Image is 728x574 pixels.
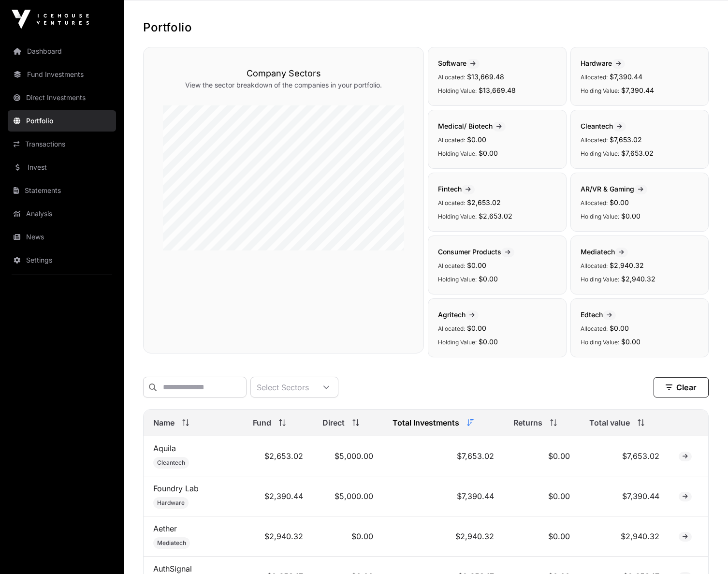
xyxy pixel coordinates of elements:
span: $0.00 [479,338,498,346]
span: Name [153,417,175,428]
span: Fund [253,417,271,428]
td: $7,653.02 [383,436,504,476]
span: Allocated: [438,74,465,81]
a: Foundry Lab [153,484,199,493]
span: Holding Value: [581,276,619,283]
span: $2,653.02 [467,198,501,206]
td: $2,940.32 [580,516,669,557]
a: Analysis [8,203,116,224]
span: Agritech [438,310,479,319]
span: Holding Value: [438,276,477,283]
td: $2,940.32 [383,516,504,557]
span: Allocated: [438,136,465,144]
td: $0.00 [504,476,580,516]
span: $2,940.32 [610,261,644,269]
a: Portfolio [8,110,116,132]
span: Allocated: [581,325,608,332]
span: Mediatech [581,248,628,256]
a: Transactions [8,133,116,155]
a: Direct Investments [8,87,116,108]
span: $0.00 [610,198,629,206]
span: Consumer Products [438,248,514,256]
td: $0.00 [313,516,382,557]
h1: Portfolio [143,20,709,35]
span: $0.00 [467,324,486,332]
span: Allocated: [438,325,465,332]
span: Hardware [157,499,185,507]
span: Holding Value: [581,213,619,220]
span: $7,653.02 [610,135,642,144]
a: Dashboard [8,41,116,62]
p: View the sector breakdown of the companies in your portfolio. [163,80,404,90]
span: $13,669.48 [479,86,516,94]
span: $13,669.48 [467,73,504,81]
span: Total value [589,417,630,428]
span: Holding Value: [438,150,477,157]
a: Aether [153,524,177,533]
td: $7,390.44 [383,476,504,516]
a: Fund Investments [8,64,116,85]
span: Holding Value: [438,213,477,220]
span: Holding Value: [438,339,477,346]
td: $2,940.32 [243,516,313,557]
td: $5,000.00 [313,476,382,516]
span: $0.00 [467,261,486,269]
span: $2,940.32 [621,275,655,283]
span: Fintech [438,185,475,193]
span: $0.00 [621,338,641,346]
span: Mediatech [157,539,186,547]
span: Medical/ Biotech [438,122,506,130]
span: Allocated: [581,74,608,81]
td: $0.00 [504,516,580,557]
span: AR/VR & Gaming [581,185,647,193]
span: $0.00 [621,212,641,220]
a: Invest [8,157,116,178]
span: Direct [322,417,345,428]
span: Allocated: [581,136,608,144]
span: Allocated: [438,199,465,206]
span: Holding Value: [581,150,619,157]
span: $7,390.44 [621,86,654,94]
span: $0.00 [467,135,486,144]
span: Hardware [581,59,625,67]
h3: Company Sectors [163,67,404,80]
td: $7,653.02 [580,436,669,476]
span: $7,653.02 [621,149,654,157]
td: $5,000.00 [313,436,382,476]
a: AuthSignal [153,564,192,574]
span: $2,653.02 [479,212,512,220]
button: Clear [654,377,709,397]
span: $7,390.44 [610,73,642,81]
span: $0.00 [479,149,498,157]
td: $7,390.44 [580,476,669,516]
span: Holding Value: [581,87,619,94]
a: Aquila [153,443,176,453]
span: $0.00 [610,324,629,332]
span: Cleantech [581,122,626,130]
span: Allocated: [581,199,608,206]
a: Statements [8,180,116,201]
td: $2,390.44 [243,476,313,516]
td: $0.00 [504,436,580,476]
td: $2,653.02 [243,436,313,476]
span: Holding Value: [438,87,477,94]
span: Edtech [581,310,616,319]
div: Select Sectors [251,377,315,397]
span: Cleantech [157,459,185,467]
span: Software [438,59,480,67]
span: Total Investments [393,417,459,428]
span: $0.00 [479,275,498,283]
span: Allocated: [581,262,608,269]
span: Allocated: [438,262,465,269]
iframe: Chat Widget [680,528,728,574]
a: News [8,226,116,248]
img: Icehouse Ventures Logo [12,10,89,29]
span: Holding Value: [581,339,619,346]
span: Returns [513,417,542,428]
a: Settings [8,250,116,271]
